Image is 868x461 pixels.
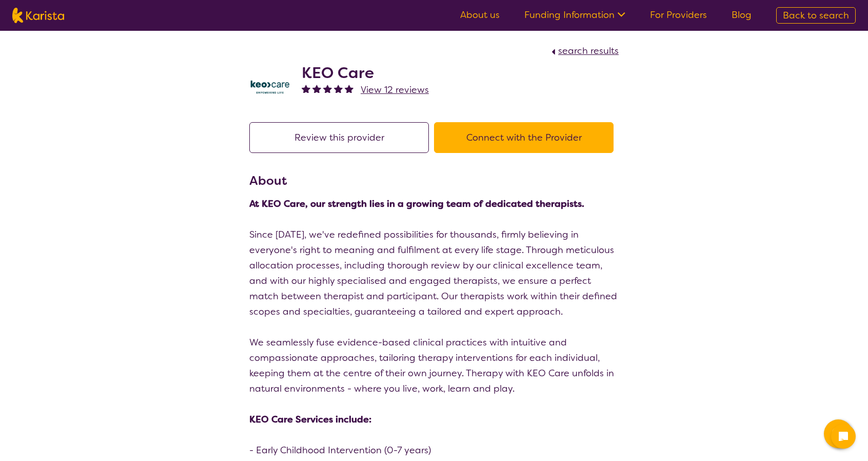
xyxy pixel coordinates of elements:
[249,122,429,153] button: Review this provider
[249,131,434,144] a: Review this provider
[524,9,625,21] a: Funding Information
[434,131,619,144] a: Connect with the Provider
[302,84,310,93] img: fullstar
[824,419,853,448] button: Channel Menu
[12,8,64,23] img: Karista logo
[249,79,290,94] img: a39ze0iqsfmbvtwnthmw.png
[460,9,500,21] a: About us
[249,171,619,190] h3: About
[549,45,619,57] a: search results
[249,335,619,396] p: We seamlessly fuse evidence-based clinical practices with intuitive and compassionate approaches,...
[732,9,752,21] a: Blog
[249,227,619,319] p: Since [DATE], we've redefined possibilities for thousands, firmly believing in everyone's right t...
[312,84,321,93] img: fullstar
[434,122,614,153] button: Connect with the Provider
[361,82,429,98] a: View 12 reviews
[650,9,707,21] a: For Providers
[345,84,353,93] img: fullstar
[249,198,584,210] strong: At KEO Care, our strength lies in a growing team of dedicated therapists.
[323,84,332,93] img: fullstar
[558,45,619,57] span: search results
[783,9,849,22] span: Back to search
[302,64,429,82] h2: KEO Care
[776,7,856,24] a: Back to search
[334,84,343,93] img: fullstar
[249,413,371,426] strong: KEO Care Services include:
[361,84,429,96] span: View 12 reviews
[249,443,619,458] p: - Early Childhood Intervention (0-7 years)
